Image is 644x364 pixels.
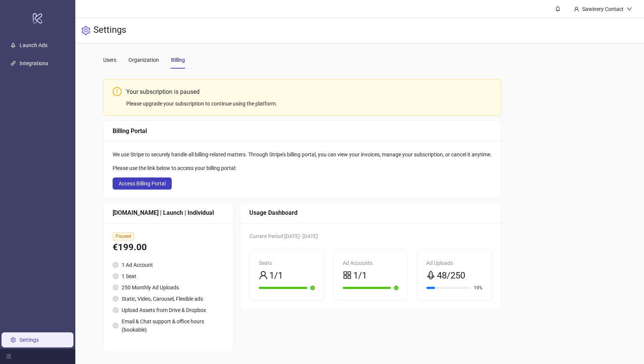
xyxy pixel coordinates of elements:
span: 1/1 [353,269,367,283]
div: Please upgrade your subscription to continue using the platform. [126,99,492,108]
span: check-circle [394,286,398,290]
span: Paused [113,232,134,240]
button: Access Billing Portal [113,177,172,190]
li: Static, Video, Carousel, Flexible ads [113,295,224,303]
span: appstore [343,271,352,280]
a: Settings [20,337,39,343]
div: Users [103,56,116,64]
div: Seats [259,259,315,267]
span: Access Billing Portal [119,180,166,187]
div: Your subscription is paused [126,87,492,96]
span: bell [555,6,560,11]
span: 48/250 [437,269,465,283]
span: down [627,6,632,12]
span: Current Period: [DATE] - [DATE] [249,233,318,239]
div: We use Stripe to securely handle all billing-related matters. Through Stripe's billing portal, yo... [113,150,492,159]
span: check-circle [113,296,119,302]
span: check-circle [113,323,119,329]
div: Billing Portal [113,126,492,136]
h3: Settings [93,24,126,37]
span: check-circle [310,286,315,290]
li: 250 Monthly Ad Uploads [113,283,224,292]
span: check-circle [113,307,119,313]
span: check-circle [113,262,119,268]
div: €199.00 [113,240,224,255]
div: Usage Dashboard [249,208,492,217]
div: Billing [171,56,185,64]
span: rocket [426,271,435,280]
li: Email & Chat support & office hours (bookable) [113,317,224,334]
span: user [574,6,579,12]
div: [DOMAIN_NAME] | Launch | Individual [113,208,224,217]
span: check-circle [113,284,119,291]
span: setting [81,26,90,35]
span: 1/1 [269,269,283,283]
span: exclamation-circle [113,87,122,96]
li: 1 Seat [113,272,224,280]
span: check-circle [113,273,119,279]
div: Sawinery Contact [579,5,627,13]
a: Launch Ads [20,42,47,48]
div: Organization [128,56,159,64]
span: menu-fold [6,354,11,359]
div: Ad Accounts [343,259,399,267]
li: 1 Ad Account [113,261,224,269]
span: 19% [474,286,482,290]
div: Ad Uploads [426,259,482,267]
li: Upload Assets from Drive & Dropbox [113,306,224,314]
span: user [259,271,268,280]
div: Please use the link below to access your billing portal: [113,164,492,172]
a: Integrations [20,60,48,66]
